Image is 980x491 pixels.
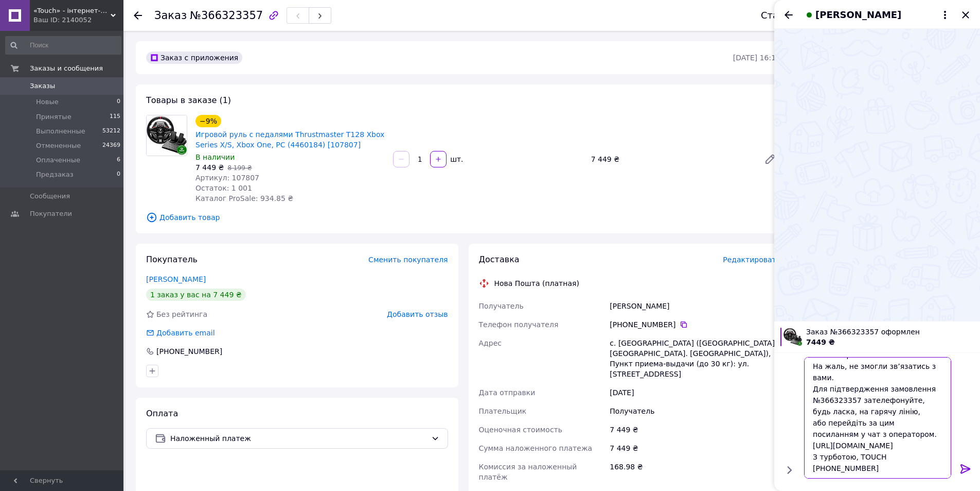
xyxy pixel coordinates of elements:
[479,388,536,397] span: Дата отправки
[761,10,830,21] div: Статус заказа
[102,127,120,136] span: 53212
[479,426,563,434] span: Оценочная стоимость
[479,255,520,264] span: Доставка
[145,328,216,338] div: Добавить email
[195,184,252,192] span: Остаток: 1 001
[227,164,252,172] span: 8 199 ₴
[815,8,901,22] span: [PERSON_NAME]
[30,81,55,91] span: Заказы
[30,64,103,73] span: Заказы и сообщения
[146,255,198,264] span: Покупатель
[156,310,207,318] span: Без рейтинга
[479,320,559,329] span: Телефон получателя
[36,141,81,150] span: Отмененные
[146,275,206,283] a: [PERSON_NAME]
[190,9,263,22] span: №366323357
[479,407,527,415] span: Плательщик
[195,174,259,182] span: Артикул: 107807
[479,339,502,347] span: Адрес
[170,433,427,444] span: Наложенный платеж
[479,463,577,481] span: Комиссия за наложенный платёж
[806,338,835,346] span: 7449 ₴
[117,170,120,179] span: 0
[147,115,187,156] img: Игровой руль с педалями Thrustmaster T128 Xbox Series X/S, Xbox One, PC (4460184) [107807]
[36,170,74,179] span: Предзаказ
[608,402,782,420] div: Получатель
[479,302,524,310] span: Получатель
[387,310,448,318] span: Добавить отзыв
[36,112,72,122] span: Принятые
[195,153,235,161] span: В наличии
[587,152,756,166] div: 7 449 ₴
[782,9,795,21] button: Назад
[479,444,593,452] span: Сумма наложенного платежа
[608,334,782,383] div: с. [GEOGRAPHIC_DATA] ([GEOGRAPHIC_DATA], [GEOGRAPHIC_DATA]. [GEOGRAPHIC_DATA]), Пункт приема-выда...
[146,409,178,418] span: Оплата
[803,8,951,22] button: [PERSON_NAME]
[155,328,216,338] div: Добавить email
[608,297,782,315] div: [PERSON_NAME]
[155,346,223,357] div: [PHONE_NUMBER]
[723,256,780,264] span: Редактировать
[146,212,780,223] span: Добавить товар
[36,97,59,107] span: Новые
[783,328,802,346] img: 6748895617_w100_h100_igrovoj-rul-s.jpg
[733,54,780,62] time: [DATE] 16:11
[195,115,221,127] div: −9%
[134,10,142,21] div: Вернуться назад
[804,357,951,479] textarea: Слава Україні! На жаль, не змогли зв’язатись з вами. Для підтвердження замовлення №366323357 зате...
[146,95,231,105] span: Товары в заказе (1)
[33,15,123,25] div: Ваш ID: 2140052
[608,439,782,458] div: 7 449 ₴
[5,36,121,55] input: Поиск
[195,163,224,172] span: 7 449 ₴
[195,194,293,202] span: Каталог ProSale: 934.85 ₴
[448,154,464,164] div: шт.
[608,420,782,439] div: 7 449 ₴
[195,130,384,149] a: Игровой руль с педалями Thrustmaster T128 Xbox Series X/S, Xbox One, PC (4460184) [107807]
[154,9,187,22] span: Заказ
[146,289,246,301] div: 1 заказ у вас на 7 449 ₴
[36,127,85,136] span: Выполненные
[492,278,582,289] div: Нова Пошта (платная)
[30,209,72,218] span: Покупатели
[806,327,974,337] span: Заказ №366323357 оформлен
[782,463,796,477] button: Показать кнопки
[33,6,111,15] span: «Touch» - інтернет-магазин електроніки та гаджетів
[117,97,120,107] span: 0
[102,141,120,150] span: 24369
[959,9,972,21] button: Закрыть
[30,192,70,201] span: Сообщения
[760,149,780,170] a: Редактировать
[110,112,120,122] span: 115
[36,156,80,165] span: Оплаченные
[608,458,782,486] div: 168.98 ₴
[146,52,242,64] div: Заказ с приложения
[610,319,780,330] div: [PHONE_NUMBER]
[117,156,120,165] span: 6
[608,383,782,402] div: [DATE]
[368,256,448,264] span: Сменить покупателя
